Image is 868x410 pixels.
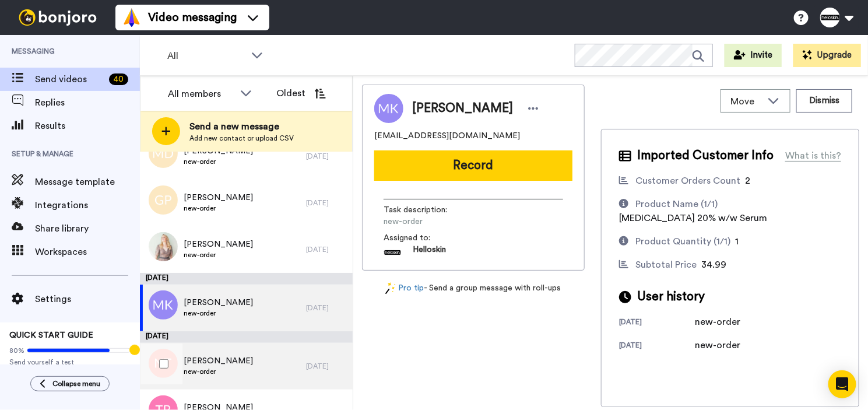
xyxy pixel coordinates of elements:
[35,175,140,189] span: Message template
[149,185,178,215] img: gp.png
[362,282,585,295] div: - Send a group message with roll-ups
[735,237,739,246] span: 1
[35,245,140,259] span: Workspaces
[184,367,253,376] span: new-order
[412,100,513,117] span: [PERSON_NAME]
[9,331,93,339] span: QUICK START GUIDE
[701,260,726,269] span: 34.99
[52,379,100,388] span: Collapse menu
[30,376,110,391] button: Collapse menu
[306,245,347,254] div: [DATE]
[14,9,101,26] img: bj-logo-header-white.svg
[35,198,140,212] span: Integrations
[167,49,245,63] span: All
[695,315,753,329] div: new-order
[374,150,572,181] button: Record
[635,197,718,211] div: Product Name (1/1)
[385,282,396,295] img: magic-wand.svg
[149,139,178,168] img: md.png
[35,72,104,86] span: Send videos
[109,73,128,85] div: 40
[384,232,465,244] span: Assigned to:
[374,94,403,123] img: Image of Mandeep Kaur
[725,44,782,67] button: Invite
[306,198,347,208] div: [DATE]
[796,89,852,113] button: Dismiss
[35,292,140,306] span: Settings
[785,149,841,163] div: What is this?
[619,213,767,223] span: [MEDICAL_DATA] 20% w/w Serum
[828,370,856,398] div: Open Intercom Messenger
[184,192,253,204] span: [PERSON_NAME]
[122,8,141,27] img: vm-color.svg
[184,239,253,250] span: [PERSON_NAME]
[148,9,237,26] span: Video messaging
[619,341,695,352] div: [DATE]
[168,87,234,101] div: All members
[184,297,253,309] span: [PERSON_NAME]
[635,258,697,272] div: Subtotal Price
[374,130,520,142] span: [EMAIL_ADDRESS][DOMAIN_NAME]
[793,44,861,67] button: Upgrade
[149,290,178,320] img: mk.png
[635,234,730,248] div: Product Quantity (1/1)
[189,120,294,134] span: Send a new message
[184,309,253,318] span: new-order
[695,338,753,352] div: new-order
[129,345,140,355] div: Tooltip anchor
[9,346,24,355] span: 80%
[140,331,353,343] div: [DATE]
[140,273,353,285] div: [DATE]
[184,355,253,367] span: [PERSON_NAME]
[619,317,695,329] div: [DATE]
[384,204,465,216] span: Task description :
[35,119,140,133] span: Results
[189,134,294,143] span: Add new contact or upload CSV
[35,96,140,110] span: Replies
[637,288,705,306] span: User history
[306,152,347,161] div: [DATE]
[306,303,347,313] div: [DATE]
[149,232,178,261] img: 834bb21c-448c-4828-b5a5-54a10e36a517.jpg
[730,94,762,108] span: Move
[384,244,401,261] img: e0e33554-603b-457b-bab1-c5d4e16e99df-1743977302.jpg
[184,250,253,260] span: new-order
[268,82,335,105] button: Oldest
[35,222,140,236] span: Share library
[413,244,446,261] span: Helloskin
[184,157,253,166] span: new-order
[385,282,424,295] a: Pro tip
[306,362,347,371] div: [DATE]
[637,147,774,164] span: Imported Customer Info
[384,216,494,227] span: new-order
[9,358,131,367] span: Send yourself a test
[635,174,740,188] div: Customer Orders Count
[184,204,253,213] span: new-order
[745,176,750,185] span: 2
